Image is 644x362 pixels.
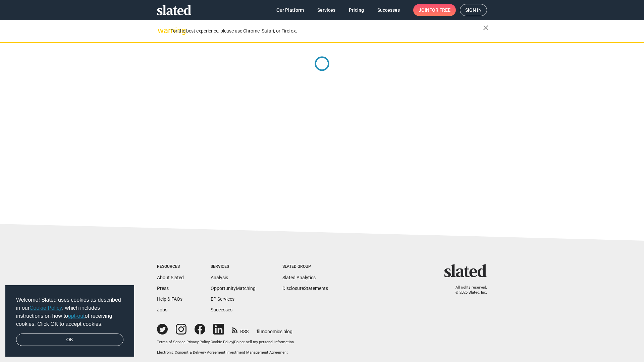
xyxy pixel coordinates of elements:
[419,4,450,16] span: Join
[226,350,288,355] a: Investment Management Agreement
[211,264,256,269] div: Services
[257,323,292,335] a: filmonomics blog
[211,340,233,344] a: Cookie Policy
[413,4,456,16] a: Joinfor free
[282,275,316,280] a: Slated Analytics
[233,340,234,344] span: |
[157,350,225,355] a: Electronic Consent & Delivery Agreement
[232,324,249,335] a: RSS
[465,4,482,16] span: Sign in
[186,340,210,344] a: Privacy Policy
[372,4,405,16] a: Successes
[460,4,487,16] a: Sign in
[16,296,123,328] span: Welcome! Slated uses cookies as described in our , which includes instructions on how to of recei...
[282,286,328,291] a: DisclosureStatements
[30,305,62,311] a: Cookie Policy
[276,4,304,16] span: Our Platform
[343,4,369,16] a: Pricing
[68,313,85,319] a: opt-out
[377,4,400,16] span: Successes
[185,340,186,344] span: |
[211,296,234,302] a: EP Services
[211,307,232,312] a: Successes
[210,340,211,344] span: |
[157,307,167,312] a: Jobs
[312,4,341,16] a: Services
[349,4,364,16] span: Pricing
[157,264,184,269] div: Resources
[211,286,256,291] a: OpportunityMatching
[257,329,265,334] span: film
[157,275,184,280] a: About Slated
[157,296,182,302] a: Help & FAQs
[282,264,328,269] div: Slated Group
[157,340,185,344] a: Terms of Service
[317,4,335,16] span: Services
[5,285,134,357] div: cookieconsent
[234,340,294,345] button: Do not sell my personal information
[211,275,228,280] a: Analysis
[271,4,309,16] a: Our Platform
[157,286,169,291] a: Press
[16,334,123,346] a: dismiss cookie message
[158,26,166,35] mat-icon: warning
[429,4,450,16] span: for free
[482,24,490,32] mat-icon: close
[170,26,483,36] div: For the best experience, please use Chrome, Safari, or Firefox.
[448,285,487,295] p: All rights reserved. © 2025 Slated, Inc.
[225,350,226,355] span: |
